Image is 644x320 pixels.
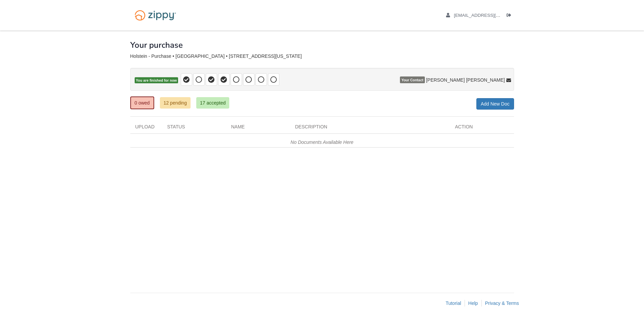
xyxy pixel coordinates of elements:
a: edit profile [446,13,531,19]
h1: Your purchase [130,41,183,49]
a: Add New Doc [476,98,514,110]
div: Description [290,123,450,133]
a: 12 pending [160,97,191,109]
a: 17 accepted [196,97,229,109]
div: Action [450,123,514,133]
img: Logo [130,7,180,24]
em: No Documents Available Here [291,139,353,145]
a: Log out [507,13,514,19]
span: You are finished for now [135,77,178,84]
span: Your Contact [400,77,425,83]
a: Tutorial [446,301,461,306]
div: Upload [130,123,162,133]
span: [PERSON_NAME] [PERSON_NAME] [426,77,505,83]
div: Name [226,123,290,133]
a: 0 owed [130,96,154,109]
a: Privacy & Terms [485,301,519,306]
div: Status [162,123,226,133]
div: Holstein - Purchase • [GEOGRAPHIC_DATA] • [STREET_ADDRESS][US_STATE] [130,53,514,59]
span: kaylaholstein016@gmail.com [454,13,531,18]
a: Help [468,301,478,306]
